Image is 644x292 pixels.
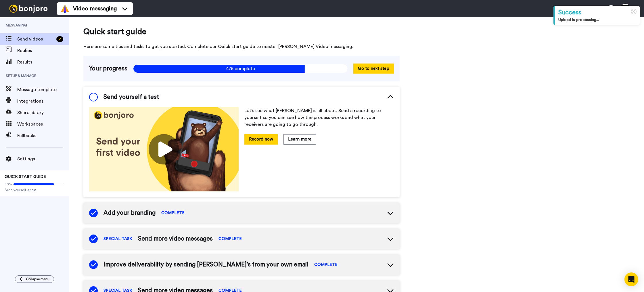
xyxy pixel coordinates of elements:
img: bj-logo-header-white.svg [7,5,50,13]
div: Open Intercom Messenger [624,272,638,286]
span: Send videos [17,36,54,43]
span: 80% [5,182,12,187]
span: Here are some tips and tasks to get you started. Complete our Quick start guide to master [PERSON... [83,43,400,50]
span: Share library [17,109,69,116]
div: Upload is processing... [558,17,636,23]
span: Settings [17,155,69,162]
img: 178eb3909c0dc23ce44563bdb6dc2c11.jpg [89,107,239,191]
button: Go to next step [353,64,394,74]
span: COMPLETE [161,210,185,216]
div: Success [558,8,636,17]
span: Send more video messages [138,235,213,243]
span: Improve deliverability by sending [PERSON_NAME]’s from your own email [103,260,308,269]
span: COMPLETE [314,262,338,268]
button: Collapse menu [15,275,54,283]
span: Workspaces [17,121,69,128]
div: 2 [56,36,63,42]
span: Send yourself a test [103,93,159,101]
span: SPECIAL TASK [103,236,132,242]
span: Message template [17,86,69,93]
span: 4/5 complete [133,64,348,73]
span: COMPLETE [218,236,242,242]
span: Your progress [89,64,127,73]
img: vm-color.svg [60,4,70,13]
span: Video messaging [73,5,117,13]
span: Collapse menu [26,277,49,281]
span: Replies [17,47,69,54]
span: Send yourself a test [5,188,64,192]
button: Record now [244,134,278,144]
span: Fallbacks [17,132,69,139]
button: Learn more [283,134,316,144]
span: Results [17,59,69,66]
span: Add your branding [103,209,156,217]
span: Integrations [17,98,69,105]
span: Quick start guide [83,26,400,37]
p: Let’s see what [PERSON_NAME] is all about. Send a recording to yourself so you can see how the pr... [244,107,394,128]
span: QUICK START GUIDE [5,175,46,179]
